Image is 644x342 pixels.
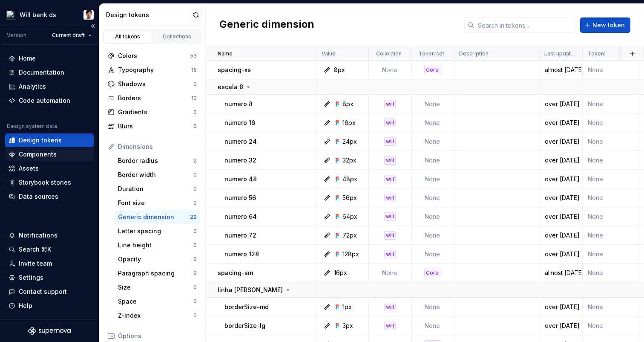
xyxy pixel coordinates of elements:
[384,212,396,221] div: will
[87,20,99,32] button: Collapse sidebar
[2,6,97,24] button: Will bank dsMarcello Barbosa
[540,231,582,240] div: over [DATE]
[540,156,582,165] div: over [DATE]
[19,136,62,145] div: Design tokens
[5,94,94,107] a: Code automation
[106,11,190,19] div: Design tokens
[193,270,197,277] div: 0
[19,164,39,173] div: Assets
[583,132,639,151] td: None
[190,214,197,220] div: 29
[583,226,639,245] td: None
[411,95,454,113] td: None
[411,151,454,170] td: None
[540,119,582,127] div: over [DATE]
[369,264,411,282] td: None
[322,50,336,57] p: Value
[334,66,345,74] div: 8px
[224,100,253,108] p: numero 8
[5,285,94,299] button: Contact support
[419,50,444,57] p: Token set
[190,52,197,59] div: 53
[19,231,57,240] div: Notifications
[342,231,357,240] div: 72px
[411,298,454,316] td: None
[104,119,200,133] a: Blurs0
[384,194,396,202] div: will
[583,264,639,282] td: None
[115,238,200,252] a: Line height0
[20,11,56,19] div: Will bank ds
[342,194,357,202] div: 56px
[5,229,94,242] button: Notifications
[83,10,94,20] img: Marcello Barbosa
[156,33,198,40] div: Collections
[218,269,253,277] p: spacing-sm
[384,303,396,311] div: will
[5,243,94,256] button: Search ⌘K
[19,245,51,254] div: Search ⌘K
[544,50,576,57] p: Last updated
[7,32,26,39] div: Version
[115,309,200,322] a: Z-index0
[583,170,639,188] td: None
[411,188,454,207] td: None
[540,66,582,74] div: almost [DATE]
[118,332,197,340] div: Options
[118,122,193,130] div: Blurs
[118,255,193,264] div: Opacity
[583,151,639,170] td: None
[224,212,257,221] p: numero 64
[118,185,193,193] div: Duration
[193,109,197,116] div: 0
[224,175,257,183] p: numero 48
[118,297,193,306] div: Space
[219,17,314,33] h2: Generic dimension
[5,162,94,175] a: Assets
[118,227,193,235] div: Letter spacing
[384,250,396,258] div: will
[193,228,197,235] div: 0
[6,10,16,20] img: 5ef8224e-fd7a-45c0-8e66-56d3552b678a.png
[19,96,70,105] div: Code automation
[342,250,359,258] div: 128px
[384,100,396,108] div: will
[118,269,193,278] div: Paragraph spacing
[115,224,200,238] a: Letter spacing0
[224,250,259,258] p: numero 128
[411,316,454,335] td: None
[224,231,256,240] p: numero 72
[193,81,197,87] div: 0
[342,212,357,221] div: 64px
[424,66,440,74] div: Core
[583,316,639,335] td: None
[118,213,190,221] div: Generic dimension
[115,196,200,210] a: Font size0
[5,190,94,203] a: Data sources
[218,50,233,57] p: Name
[5,133,94,147] a: Design tokens
[193,157,197,164] div: 2
[193,171,197,178] div: 0
[118,311,193,320] div: Z-index
[191,95,197,101] div: 10
[224,303,269,311] p: borderSize-md
[106,33,149,40] div: All tokens
[342,137,357,146] div: 24px
[583,61,639,79] td: None
[384,175,396,183] div: will
[5,148,94,161] a: Components
[193,185,197,192] div: 0
[19,82,46,91] div: Analytics
[5,52,94,65] a: Home
[411,113,454,132] td: None
[540,322,582,330] div: over [DATE]
[48,29,95,41] button: Current draft
[19,287,67,296] div: Contact support
[19,178,71,187] div: Storybook stories
[540,194,582,202] div: over [DATE]
[592,21,625,29] span: New token
[334,269,347,277] div: 16px
[224,322,265,330] p: borderSize-lg
[19,301,32,310] div: Help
